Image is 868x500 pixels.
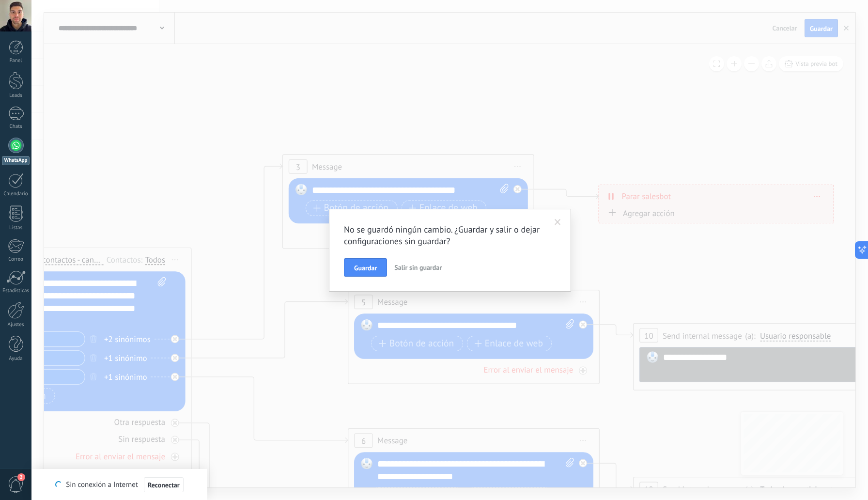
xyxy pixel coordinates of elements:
div: WhatsApp [2,156,30,165]
div: Panel [2,58,30,64]
h2: No se guardó ningún cambio. ¿Guardar y salir o dejar configuraciones sin guardar? [344,224,546,247]
div: Calendario [2,191,30,197]
div: Leads [2,93,30,99]
div: Correo [2,256,30,263]
div: Ayuda [2,356,30,362]
span: 2 [17,473,25,481]
div: Estadísticas [2,288,30,294]
div: Ajustes [2,322,30,328]
div: Chats [2,124,30,130]
div: Listas [2,225,30,231]
button: Salir sin guardar [390,258,446,277]
div: Sin conexión a Internet [55,477,183,493]
span: Guardar [354,265,377,271]
span: Reconectar [148,482,180,488]
button: Guardar [344,258,387,277]
span: Salir sin guardar [394,263,442,272]
button: Reconectar [144,477,184,493]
